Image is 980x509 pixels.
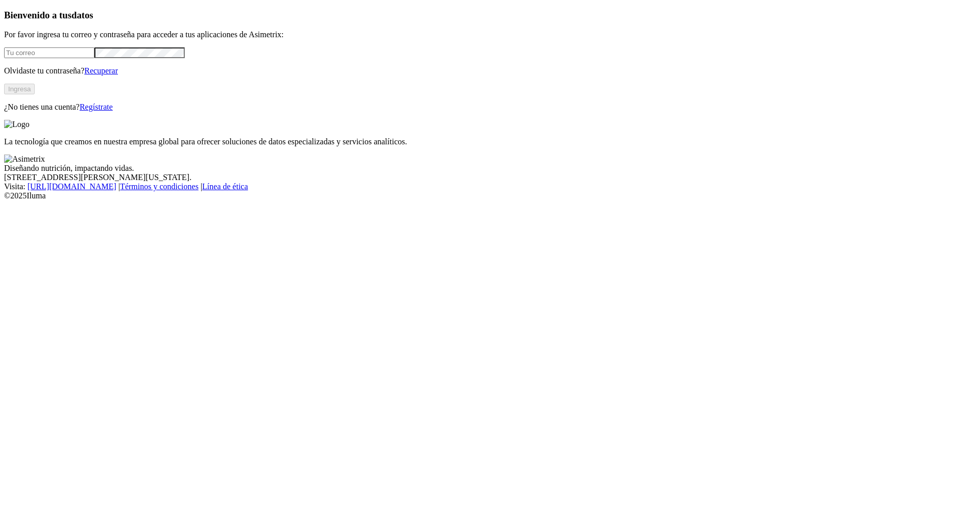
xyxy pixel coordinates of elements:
[4,84,35,94] button: Ingresa
[4,66,976,75] p: Olvidaste tu contraseña?
[202,182,248,191] a: Línea de ética
[4,30,976,39] p: Por favor ingresa tu correo y contraseña para acceder a tus aplicaciones de Asimetrix:
[4,164,976,173] div: Diseñando nutrición, impactando vidas.
[4,182,976,191] div: Visita : | |
[4,155,45,164] img: Asimetrix
[28,182,116,191] a: [URL][DOMAIN_NAME]
[80,103,113,111] a: Regístrate
[4,173,976,182] div: [STREET_ADDRESS][PERSON_NAME][US_STATE].
[4,191,976,200] div: © 2025 Iluma
[71,10,93,20] span: datos
[4,10,976,21] h3: Bienvenido a tus
[120,182,199,191] a: Términos y condiciones
[4,47,94,58] input: Tu correo
[84,66,118,75] a: Recuperar
[4,120,30,129] img: Logo
[4,137,976,146] p: La tecnología que creamos en nuestra empresa global para ofrecer soluciones de datos especializad...
[4,103,976,112] p: ¿No tienes una cuenta?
